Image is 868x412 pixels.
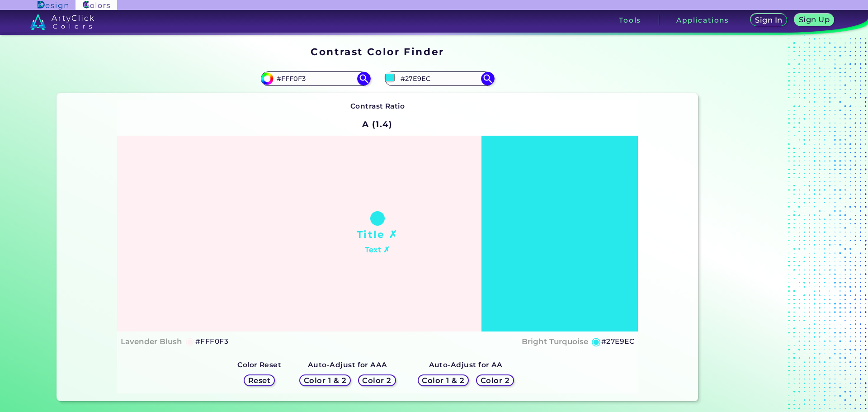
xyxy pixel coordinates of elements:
[358,114,396,134] h2: A (1.4)
[601,336,634,347] h5: #27E9EC
[800,16,828,23] h5: Sign Up
[752,14,785,26] a: Sign In
[350,102,405,110] strong: Contrast Ratio
[482,377,508,384] h5: Color 2
[365,243,390,256] h4: Text ✗
[364,377,390,384] h5: Color 2
[274,72,358,85] input: type color 1..
[676,17,729,24] h3: Applications
[311,45,444,58] h1: Contrast Color Finder
[195,336,228,347] h5: #FFF0F3
[237,360,281,369] strong: Color Reset
[249,377,269,384] h5: Reset
[756,17,781,24] h5: Sign In
[797,14,832,26] a: Sign Up
[308,360,387,369] strong: Auto-Adjust for AAA
[185,336,195,347] h5: ◉
[429,360,503,369] strong: Auto-Adjust for AA
[397,72,481,85] input: type color 2..
[306,377,344,384] h5: Color 1 & 2
[30,14,94,30] img: logo_artyclick_colors_white.svg
[38,1,68,9] img: ArtyClick Design logo
[522,335,588,348] h4: Bright Turquoise
[357,72,371,85] img: icon search
[357,227,398,241] h1: Title ✗
[619,17,641,24] h3: Tools
[481,72,495,85] img: icon search
[121,335,182,348] h4: Lavender Blush
[424,377,462,384] h5: Color 1 & 2
[591,336,601,347] h5: ◉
